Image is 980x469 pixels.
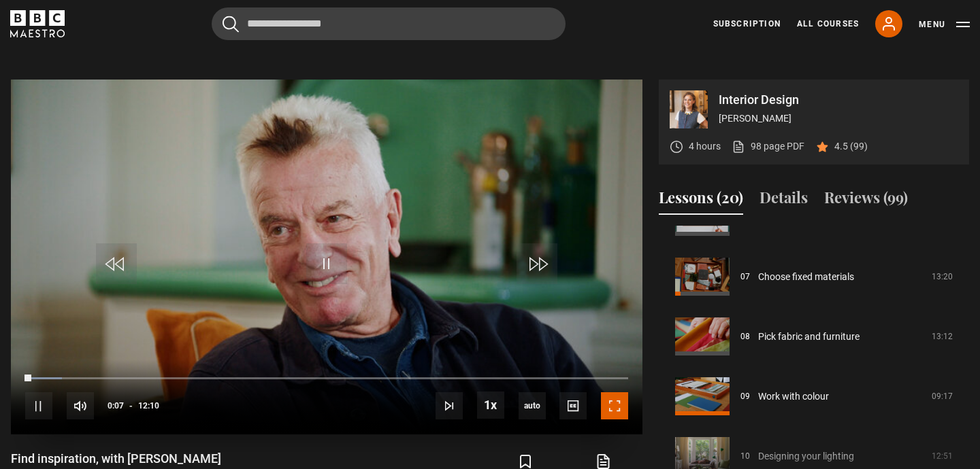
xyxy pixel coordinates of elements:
[67,392,94,419] button: Mute
[758,330,860,344] a: Pick fabric and furniture
[719,94,958,106] p: Interior Design
[824,186,908,215] button: Reviews (99)
[477,392,504,419] button: Playback Rate
[719,111,958,126] p: [PERSON_NAME]
[436,392,463,419] button: Next Lesson
[732,139,804,154] a: 98 page PDF
[758,270,854,284] a: Choose fixed materials
[519,392,546,419] span: auto
[25,392,52,419] button: Pause
[919,18,970,31] button: Toggle navigation
[834,139,868,154] p: 4.5 (99)
[758,389,829,404] a: Work with colour
[713,18,781,30] a: Subscription
[797,18,859,30] a: All Courses
[11,80,642,434] video-js: Video Player
[138,394,159,418] span: 12:10
[689,139,721,154] p: 4 hours
[559,392,587,419] button: Captions
[11,451,221,467] h1: Find inspiration, with [PERSON_NAME]
[223,16,239,33] button: Submit the search query
[759,186,808,215] button: Details
[519,392,546,419] div: Current quality: 360p
[10,10,65,37] svg: BBC Maestro
[601,392,628,419] button: Fullscreen
[108,394,124,418] span: 0:07
[129,401,133,411] span: -
[659,186,743,215] button: Lessons (20)
[212,7,566,40] input: Search
[25,377,628,380] div: Progress Bar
